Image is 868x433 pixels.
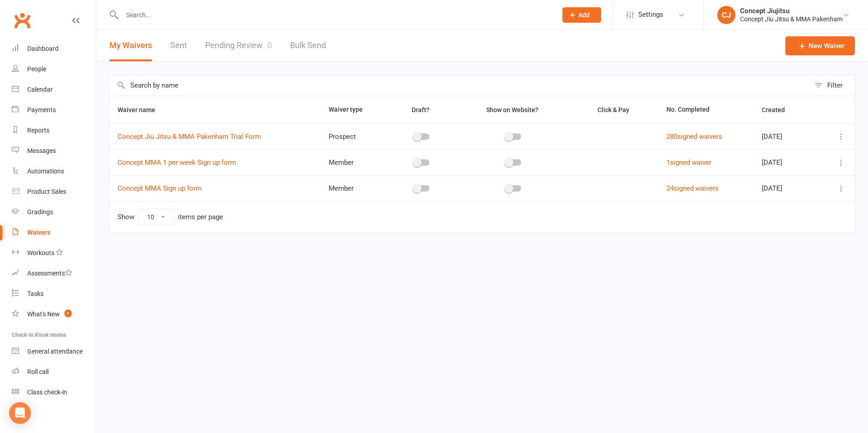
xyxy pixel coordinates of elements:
div: items per page [178,213,223,221]
div: Calendar [27,86,53,93]
div: Automations [27,167,64,175]
span: Settings [638,5,663,25]
span: Add [578,11,590,19]
div: Show [118,209,223,225]
div: Gradings [27,208,53,216]
div: Dashboard [27,45,59,52]
a: Concept MMA Sign up form [118,184,202,192]
div: Assessments [27,270,72,277]
span: Show on Website? [486,106,538,113]
button: Waiver name [118,104,165,115]
button: Filter [810,75,855,96]
a: Payments [12,100,96,120]
a: Waivers [12,222,96,243]
th: Waiver type [321,96,387,123]
div: Reports [27,127,49,134]
button: Draft? [404,104,439,115]
span: Click & Pay [597,106,629,113]
a: Workouts [12,243,96,263]
a: Clubworx [11,9,34,32]
td: Member [321,149,387,175]
button: Add [562,7,601,23]
div: Roll call [27,368,49,375]
td: Member [321,175,387,201]
a: Product Sales [12,182,96,202]
a: Tasks [12,284,96,304]
span: 1 [64,310,72,317]
a: Messages [12,141,96,161]
th: No. Completed [658,96,754,123]
div: What's New [27,310,60,318]
span: 0 [267,40,272,50]
a: People [12,59,96,79]
div: Open Intercom Messenger [9,402,31,424]
a: New Waiver [785,36,855,55]
a: 24signed waivers [666,184,719,192]
td: [DATE] [754,123,819,149]
button: Created [762,104,795,115]
div: General attendance [27,348,83,355]
button: Click & Pay [589,104,639,115]
div: People [27,65,46,73]
td: [DATE] [754,149,819,175]
span: Draft? [412,106,429,113]
a: Roll call [12,362,96,382]
a: Automations [12,161,96,182]
div: Concept Jiujitsu [740,7,843,15]
a: 1signed waiver [666,158,711,167]
input: Search by name [109,75,810,96]
div: Waivers [27,229,50,236]
div: Concept Jiu Jitsu & MMA Pakenham [740,15,843,23]
div: Product Sales [27,188,66,195]
a: Pending Review0 [205,30,272,61]
a: Calendar [12,79,96,100]
a: Gradings [12,202,96,222]
div: Class check-in [27,389,67,396]
a: 280signed waivers [666,133,722,141]
div: Workouts [27,249,54,256]
button: Show on Website? [478,104,548,115]
span: Waiver name [118,106,165,113]
a: Concept Jiu Jitsu & MMA Pakenham Trial Form [118,133,261,141]
button: My Waivers [109,30,152,61]
a: Reports [12,120,96,141]
a: Class kiosk mode [12,382,96,403]
input: Search... [119,9,551,21]
a: Dashboard [12,39,96,59]
td: Prospect [321,123,387,149]
div: Tasks [27,290,44,297]
div: Messages [27,147,56,154]
td: [DATE] [754,175,819,201]
a: What's New1 [12,304,96,325]
div: Filter [827,80,843,91]
a: Concept MMA 1 per week Sign up form [118,158,236,167]
span: Created [762,106,795,113]
div: Payments [27,106,56,113]
a: General attendance kiosk mode [12,341,96,362]
a: Sent [170,30,187,61]
div: CJ [717,6,735,24]
a: Bulk Send [290,30,326,61]
a: Assessments [12,263,96,284]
